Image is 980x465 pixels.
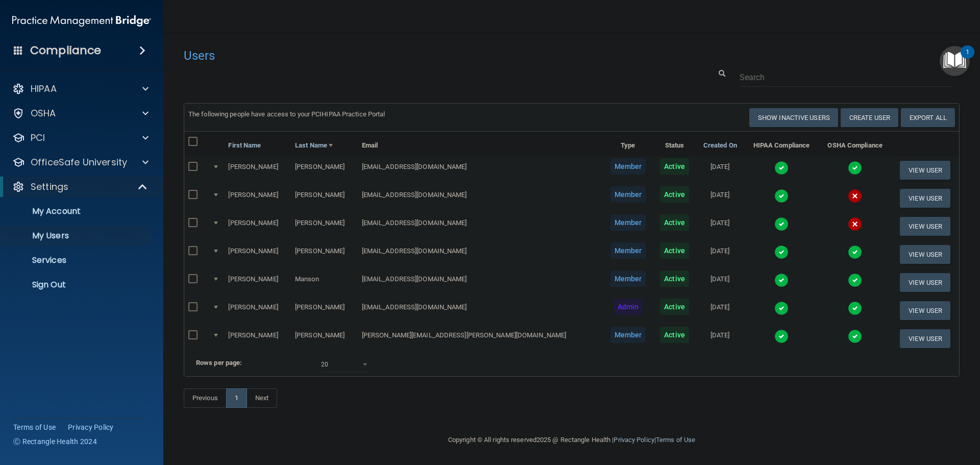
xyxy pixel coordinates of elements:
a: OSHA [12,107,149,119]
img: tick.e7d51cea.svg [848,301,862,315]
button: View User [900,161,950,180]
a: PCI [12,132,149,144]
td: [PERSON_NAME] [291,325,358,352]
a: Settings [12,181,148,193]
p: PCI [31,132,45,144]
td: [PERSON_NAME] [224,268,291,297]
td: [PERSON_NAME] [224,325,291,352]
span: Ⓒ Rectangle Health 2024 [13,436,97,447]
img: tick.e7d51cea.svg [774,189,789,203]
button: View User [900,189,950,208]
h4: Users [184,49,630,62]
button: View User [900,329,950,348]
span: Active [660,186,689,203]
td: [DATE] [696,325,744,352]
input: Search [740,68,952,87]
p: OSHA [31,107,56,119]
img: tick.e7d51cea.svg [848,329,862,344]
a: Last Name [295,139,333,152]
a: Created On [703,139,737,152]
span: Active [660,327,689,343]
img: tick.e7d51cea.svg [774,273,789,287]
td: [DATE] [696,240,744,268]
a: First Name [228,139,261,152]
a: Previous [184,388,227,408]
button: View User [900,273,950,292]
p: My Account [7,206,146,216]
img: cross.ca9f0e7f.svg [848,217,862,231]
td: [EMAIL_ADDRESS][DOMAIN_NAME] [358,240,603,268]
button: View User [900,301,950,320]
th: Status [653,132,696,156]
td: [PERSON_NAME] [291,240,358,268]
img: tick.e7d51cea.svg [774,245,789,259]
td: [PERSON_NAME] [291,212,358,240]
a: Next [247,388,277,408]
td: [DATE] [696,268,744,297]
span: Member [610,327,646,343]
span: Active [660,214,689,231]
td: [DATE] [696,184,744,212]
img: PMB logo [12,11,151,31]
td: [DATE] [696,156,744,184]
p: Services [7,255,146,265]
div: 1 [966,52,969,65]
td: [PERSON_NAME] [224,184,291,212]
td: [PERSON_NAME] [291,184,358,212]
th: Type [603,132,653,156]
img: tick.e7d51cea.svg [774,301,789,315]
td: [PERSON_NAME] [224,240,291,268]
span: Member [610,271,646,287]
span: Active [660,299,689,315]
button: Create User [841,108,898,127]
span: The following people have access to your PCIHIPAA Practice Portal [188,110,385,118]
td: [EMAIL_ADDRESS][DOMAIN_NAME] [358,297,603,325]
a: Export All [901,108,955,127]
td: [EMAIL_ADDRESS][DOMAIN_NAME] [358,268,603,297]
img: cross.ca9f0e7f.svg [848,189,862,203]
p: Sign Out [7,280,146,290]
span: Member [610,158,646,175]
span: Admin [614,299,643,315]
a: OfficeSafe University [12,156,149,168]
div: Copyright © All rights reserved 2025 @ Rectangle Health | | [385,424,758,456]
th: HIPAA Compliance [744,132,819,156]
td: [EMAIL_ADDRESS][DOMAIN_NAME] [358,184,603,212]
img: tick.e7d51cea.svg [774,161,789,175]
td: [DATE] [696,212,744,240]
p: Settings [31,181,68,193]
span: Member [610,186,646,203]
td: [PERSON_NAME] [291,156,358,184]
img: tick.e7d51cea.svg [848,273,862,287]
td: [PERSON_NAME] [224,156,291,184]
a: Privacy Policy [68,422,114,432]
span: Active [660,158,689,175]
td: [DATE] [696,297,744,325]
p: My Users [7,231,146,241]
p: HIPAA [31,83,57,95]
td: [PERSON_NAME] [291,297,358,325]
button: View User [900,217,950,236]
a: Terms of Use [13,422,56,432]
th: OSHA Compliance [819,132,891,156]
span: Member [610,242,646,259]
th: Email [358,132,603,156]
button: Show Inactive Users [749,108,838,127]
p: OfficeSafe University [31,156,127,168]
td: [EMAIL_ADDRESS][DOMAIN_NAME] [358,156,603,184]
span: Active [660,271,689,287]
button: View User [900,245,950,264]
img: tick.e7d51cea.svg [774,217,789,231]
img: tick.e7d51cea.svg [774,329,789,344]
img: tick.e7d51cea.svg [848,161,862,175]
td: [PERSON_NAME][EMAIL_ADDRESS][PERSON_NAME][DOMAIN_NAME] [358,325,603,352]
span: Member [610,214,646,231]
td: [PERSON_NAME] [224,212,291,240]
td: Manson [291,268,358,297]
h4: Compliance [30,43,101,58]
img: tick.e7d51cea.svg [848,245,862,259]
a: HIPAA [12,83,149,95]
span: Active [660,242,689,259]
a: Terms of Use [656,436,695,444]
td: [PERSON_NAME] [224,297,291,325]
